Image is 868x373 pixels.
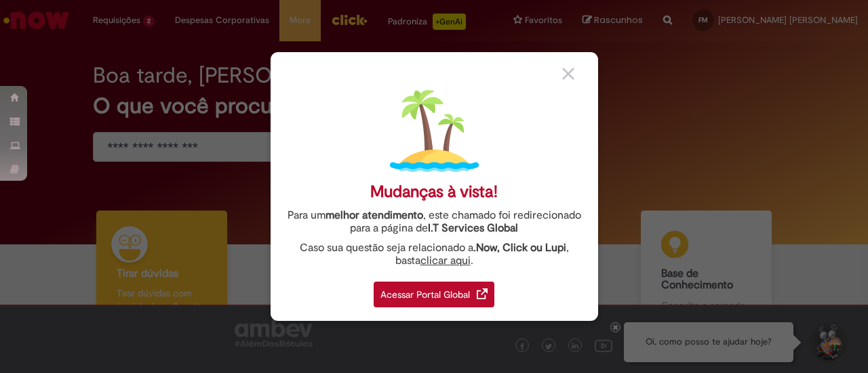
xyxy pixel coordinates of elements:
a: clicar aqui [420,246,471,267]
div: Acessar Portal Global [374,282,494,307]
img: redirect_link.png [477,288,488,299]
div: Mudanças à vista! [370,182,498,202]
div: Caso sua questão seja relacionado a , basta . [281,242,588,267]
strong: melhor atendimento [325,209,423,222]
div: Para um , este chamado foi redirecionado para a página de [281,209,588,235]
strong: .Now, Click ou Lupi [473,241,566,255]
img: close_button_grey.png [562,68,574,80]
img: island.png [390,87,479,175]
a: Acessar Portal Global [374,274,494,307]
a: I.T Services Global [428,214,518,235]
